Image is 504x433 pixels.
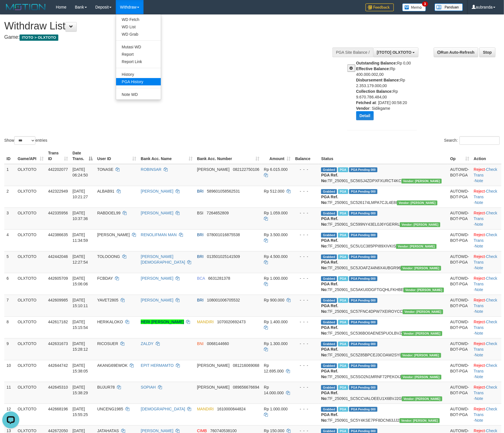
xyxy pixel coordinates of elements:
b: Collection Balance: [356,89,393,94]
a: PGA History [116,78,161,85]
a: Reject [474,189,485,193]
a: Note [475,353,483,357]
a: Reject [474,254,485,259]
td: OLXTOTO [15,164,46,186]
th: Action [471,148,501,164]
td: AUTOWD-BOT-PGA [448,229,471,251]
td: OLXTOTO [15,404,46,425]
span: Rp 900.000 [264,298,284,302]
th: Op: activate to sort column ascending [448,148,471,164]
td: OLXTOTO [15,295,46,316]
a: Reject [474,428,485,433]
span: Rp 4.500.000 [264,254,288,259]
span: Vendor URL: https://secure5.1velocity.biz [402,397,442,401]
td: TF_250901_SC5CCVALOEEU1X6BVJ2G [319,382,448,404]
span: [DATE] 15:28:12 [72,341,88,352]
a: SOPIAH [141,385,156,389]
span: Vendor URL: https://secure5.1velocity.biz [402,331,442,336]
label: Search: [444,136,500,145]
b: PGA Ref. No: [321,216,338,227]
span: Rp 512.000 [264,189,284,193]
a: Reject [474,407,485,411]
td: OLXTOTO [15,360,46,382]
span: PGA Pending [349,189,377,194]
button: [ITOTO] OLXTOTO [373,48,419,57]
a: Check Trans [474,298,497,308]
span: Grabbed [321,298,337,303]
a: Check Trans [474,167,497,177]
span: BSI [197,211,204,215]
span: [DATE] 15:06:06 [72,276,88,286]
a: WD Fetch [116,16,161,23]
span: PGA Pending [349,298,377,303]
b: Outstanding Balance: [356,61,397,65]
b: PGA Ref. No: [321,325,338,335]
th: Bank Acc. Name: activate to sort column ascending [138,148,195,164]
td: AUTOWD-BOT-PGA [448,208,471,229]
span: Marked by aubdiankelana [338,276,348,281]
span: [DATE] 10:37:36 [72,211,88,221]
b: Disbursement Balance: [356,78,400,82]
span: 442644742 [48,363,68,368]
a: Note [475,178,483,183]
span: [DATE] 15:38:29 [72,385,88,395]
td: · · [471,360,501,382]
th: Game/API: activate to sort column ascending [15,148,46,164]
span: RICOSUER [97,341,118,346]
td: · · [471,382,501,404]
span: Vendor URL: https://secure5.1velocity.biz [401,266,441,271]
div: Rp 0,00 Rp 400.000.002,00 Rp 2.353.179.000,00 Rp 9.670.786.484,00 : [DATE] 00:58:20 : Sidikgame [356,60,422,124]
b: PGA Ref. No: [321,369,338,379]
span: Copy 089656676694 to clipboard [233,385,259,389]
a: Note [475,309,483,314]
a: Note [475,266,483,270]
div: - - - [295,319,317,325]
span: Copy 108001006705532 to clipboard [207,298,240,302]
span: RABDOEL99 [97,211,120,215]
span: Marked by aubandrioPGA [338,320,348,325]
td: 8 [4,316,15,338]
a: Reject [474,232,485,237]
span: [DATE] 10:21:27 [72,189,88,199]
a: Reject [474,341,485,346]
a: Check Trans [474,254,497,264]
a: [PERSON_NAME] [141,211,173,215]
a: Note [475,200,483,205]
div: - - - [295,384,317,390]
span: FCBDAY [97,276,113,281]
td: AUTOWD-BOT-PGA [448,164,471,186]
span: UNCENG1985 [97,407,123,411]
td: OLXTOTO [15,251,46,273]
span: TOLOOONG [97,254,120,259]
span: PGA Pending [349,407,377,412]
td: AUTOWD-BOT-PGA [448,404,471,425]
a: Check Trans [474,385,497,395]
span: [DATE] 15:10:11 [72,298,88,308]
b: PGA Ref. No: [321,391,338,401]
span: BRI [197,232,204,237]
a: Check Trans [474,189,497,199]
span: BRI [197,189,204,193]
td: 2 [4,186,15,208]
span: Grabbed [321,189,337,194]
span: Rp 6.015.000 [264,167,288,172]
a: Check Trans [474,407,497,417]
td: TF_250901_SC5AKU0DGFTGQHLFKHBE [319,273,448,295]
span: [DATE] 06:24:50 [72,167,88,177]
span: Grabbed [321,255,337,259]
span: [DATE] 15:15:54 [72,320,88,330]
div: - - - [295,232,317,238]
span: Vendor URL: https://secure5.1velocity.biz [403,288,444,292]
a: Check Trans [474,341,497,352]
span: Marked by aubandreas [338,385,348,390]
div: - - - [295,210,317,216]
span: Copy 081216069068 to clipboard [233,363,259,368]
a: Check Trans [474,211,497,221]
span: Copy 082122750106 to clipboard [233,167,259,172]
td: OLXTOTO [15,273,46,295]
td: AUTOWD-BOT-PGA [448,273,471,295]
span: Marked by aubrezazulfa [338,255,348,259]
td: TF_250901_SC5JOAFZ44N6X4UBGR96 [319,251,448,273]
a: Report Link [116,58,161,65]
td: TF_250901_SC599NY43EL0J6YGERRL [319,208,448,229]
